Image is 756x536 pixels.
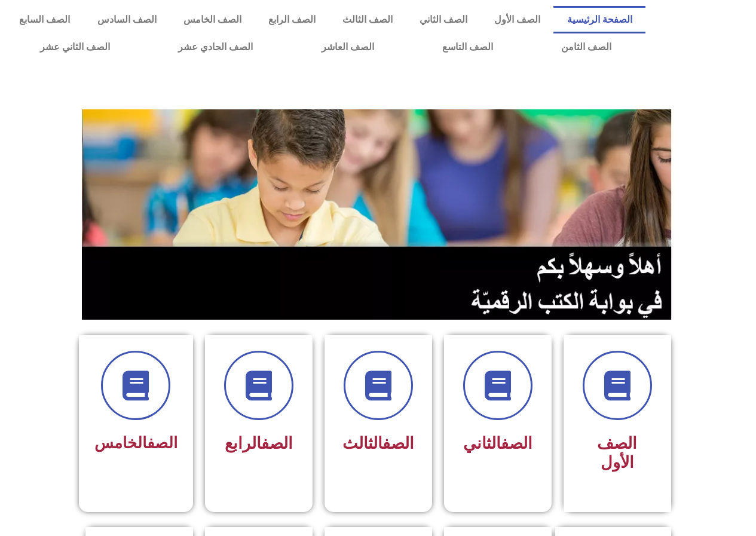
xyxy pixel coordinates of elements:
[6,33,144,61] a: الصف الثاني عشر
[225,434,293,453] span: الرابع
[255,6,329,33] a: الصف الرابع
[480,6,553,33] a: الصف الأول
[406,6,480,33] a: الصف الثاني
[94,434,177,452] span: الخامس
[147,434,177,452] a: الصف
[463,434,532,453] span: الثاني
[287,33,408,61] a: الصف العاشر
[501,434,532,453] a: الصف
[144,33,287,61] a: الصف الحادي عشر
[6,6,84,33] a: الصف السابع
[382,434,414,453] a: الصف
[329,6,406,33] a: الصف الثالث
[342,434,414,453] span: الثالث
[527,33,645,61] a: الصف الثامن
[553,6,645,33] a: الصفحة الرئيسية
[170,6,255,33] a: الصف الخامس
[597,434,637,472] span: الصف الأول
[408,33,527,61] a: الصف التاسع
[84,6,170,33] a: الصف السادس
[261,434,293,453] a: الصف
